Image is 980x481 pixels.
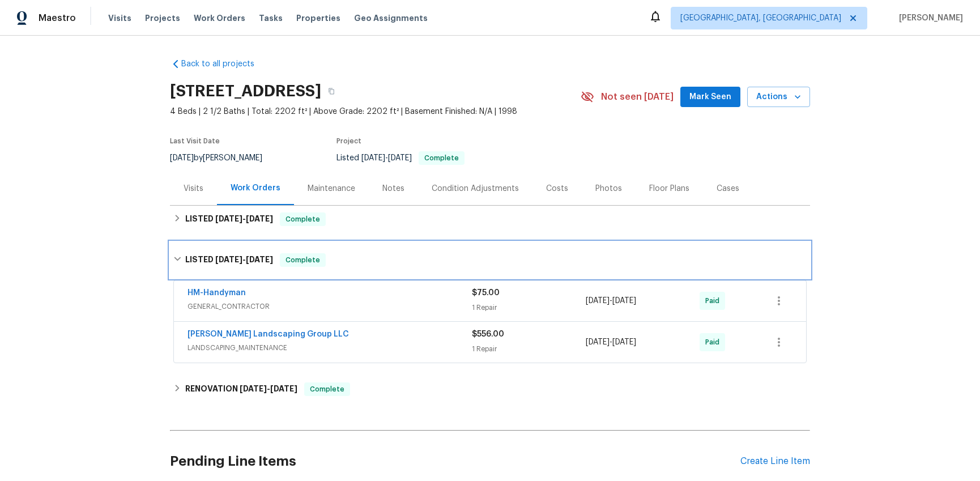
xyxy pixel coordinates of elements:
span: [DATE] [612,338,636,346]
div: Condition Adjustments [432,183,519,194]
span: - [361,154,412,162]
span: Projects [145,12,180,24]
button: Actions [747,87,810,108]
button: Copy Address [321,81,342,101]
span: [GEOGRAPHIC_DATA], [GEOGRAPHIC_DATA] [680,12,841,24]
h6: RENOVATION [185,382,297,396]
span: Maestro [39,12,76,24]
span: GENERAL_CONTRACTOR [188,301,472,312]
span: - [215,215,273,223]
span: - [240,385,297,393]
span: [DATE] [246,256,273,263]
div: RENOVATION [DATE]-[DATE]Complete [170,376,810,403]
span: Complete [420,155,463,161]
span: Visits [108,12,131,24]
span: Not seen [DATE] [601,91,674,103]
span: [DATE] [170,154,194,162]
div: Maintenance [308,183,355,194]
span: - [586,337,636,348]
span: Work Orders [194,12,245,24]
span: $75.00 [472,289,500,297]
span: [DATE] [215,256,242,263]
div: Work Orders [231,182,280,194]
span: Actions [756,90,801,104]
h6: LISTED [185,253,273,267]
span: [DATE] [270,385,297,393]
div: LISTED [DATE]-[DATE]Complete [170,242,810,278]
div: Create Line Item [740,456,810,467]
span: Last Visit Date [170,138,220,144]
span: [PERSON_NAME] [894,12,963,24]
span: $556.00 [472,330,504,338]
button: Mark Seen [680,87,740,108]
span: Complete [281,254,325,266]
a: [PERSON_NAME] Landscaping Group LLC [188,330,349,338]
span: [DATE] [361,154,385,162]
span: [DATE] [246,215,273,223]
span: - [586,295,636,307]
div: Visits [184,183,203,194]
div: Costs [546,183,568,194]
div: LISTED [DATE]-[DATE]Complete [170,206,810,233]
div: 1 Repair [472,343,586,355]
span: Listed [336,154,465,162]
span: [DATE] [586,297,610,305]
span: 4 Beds | 2 1/2 Baths | Total: 2202 ft² | Above Grade: 2202 ft² | Basement Finished: N/A | 1998 [170,106,581,117]
h2: [STREET_ADDRESS] [170,86,321,97]
span: Tasks [259,14,283,22]
div: 1 Repair [472,302,586,313]
span: [DATE] [612,297,636,305]
span: [DATE] [388,154,412,162]
span: Geo Assignments [354,12,428,24]
span: Project [336,138,361,144]
span: Paid [705,337,724,348]
span: Mark Seen [689,90,731,104]
span: [DATE] [215,215,242,223]
div: Floor Plans [649,183,689,194]
span: Complete [281,214,325,225]
a: HM-Handyman [188,289,246,297]
span: Complete [305,384,349,395]
a: Back to all projects [170,58,279,70]
span: Properties [296,12,340,24]
div: by [PERSON_NAME] [170,151,276,165]
span: - [215,256,273,263]
div: Photos [595,183,622,194]
div: Cases [717,183,739,194]
span: [DATE] [240,385,267,393]
span: Paid [705,295,724,307]
h6: LISTED [185,212,273,226]
span: [DATE] [586,338,610,346]
div: Notes [382,183,404,194]
span: LANDSCAPING_MAINTENANCE [188,342,472,354]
